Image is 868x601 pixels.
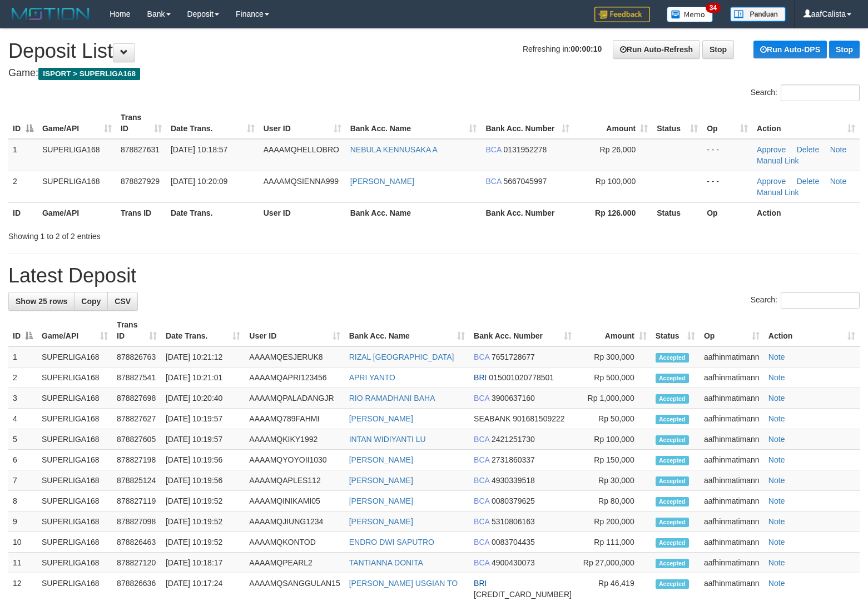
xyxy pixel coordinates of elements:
td: SUPERLIGA168 [37,346,112,367]
span: BCA [474,352,489,361]
td: [DATE] 10:19:56 [161,470,245,491]
td: 878827541 [112,367,161,388]
th: Op: activate to sort column ascending [700,315,764,346]
strong: 00:00:10 [571,44,602,53]
span: Copy 2421251730 to clipboard [492,435,535,444]
a: Note [768,517,785,526]
span: 878827631 [121,145,160,154]
td: Rp 27,000,000 [576,553,651,573]
th: User ID: activate to sort column ascending [259,107,346,139]
span: BRI [474,373,487,382]
span: Copy 0080379625 to clipboard [492,496,535,505]
td: 9 [8,511,37,532]
span: 878827929 [121,177,160,186]
th: Action: activate to sort column ascending [752,107,860,139]
th: Bank Acc. Number: activate to sort column ascending [469,315,576,346]
span: Accepted [656,435,689,445]
a: Note [768,414,785,423]
a: Note [768,558,785,567]
span: BCA [485,177,501,186]
td: - - - [702,139,752,171]
span: AAAAMQHELLOBRO [264,145,339,154]
a: Note [768,373,785,382]
td: 4 [8,409,37,429]
span: Copy [81,297,101,306]
th: Trans ID: activate to sort column ascending [116,107,166,139]
th: Trans ID [116,202,166,223]
th: Bank Acc. Name: activate to sort column ascending [345,315,469,346]
span: Copy 015001020778501 to clipboard [489,373,554,382]
td: [DATE] 10:19:56 [161,450,245,470]
td: Rp 300,000 [576,346,651,367]
th: Action: activate to sort column ascending [764,315,860,346]
a: Note [768,455,785,464]
span: BCA [474,394,489,403]
th: ID: activate to sort column descending [8,315,37,346]
a: Copy [74,292,108,311]
span: Rp 100,000 [596,177,636,186]
a: Note [830,145,847,154]
td: Rp 30,000 [576,470,651,491]
span: BCA [474,538,489,547]
span: 34 [706,3,721,13]
a: Note [768,435,785,444]
span: BCA [474,455,489,464]
a: APRI YANTO [349,373,395,382]
span: Show 25 rows [16,297,67,306]
span: Accepted [656,374,689,383]
a: NEBULA KENNUSAKA A [350,145,438,154]
td: AAAAMQKIKY1992 [245,429,344,450]
td: 878826463 [112,532,161,553]
td: [DATE] 10:19:52 [161,532,245,553]
img: MOTION_logo.png [8,6,93,22]
td: [DATE] 10:18:17 [161,553,245,573]
td: 6 [8,450,37,470]
td: SUPERLIGA168 [37,532,112,553]
td: 8 [8,491,37,511]
td: 5 [8,429,37,450]
th: ID [8,202,38,223]
td: 878825124 [112,470,161,491]
td: aafhinmatimann [700,491,764,511]
td: aafhinmatimann [700,553,764,573]
a: Approve [757,177,786,186]
a: Delete [797,177,819,186]
th: Game/API: activate to sort column ascending [37,315,112,346]
input: Search: [781,85,860,101]
a: [PERSON_NAME] [349,496,413,505]
td: [DATE] 10:21:01 [161,367,245,388]
th: Game/API [38,202,116,223]
td: aafhinmatimann [700,367,764,388]
th: User ID: activate to sort column ascending [245,315,344,346]
td: 878826763 [112,346,161,367]
td: SUPERLIGA168 [37,553,112,573]
td: 878827120 [112,553,161,573]
span: [DATE] 10:20:09 [171,177,227,186]
td: 878827627 [112,409,161,429]
a: Approve [757,145,786,154]
th: ID: activate to sort column descending [8,107,38,139]
a: Note [768,476,785,485]
span: Accepted [656,518,689,527]
a: Stop [702,40,734,59]
td: AAAAMQYOYOII1030 [245,450,344,470]
td: AAAAMQAPLES112 [245,470,344,491]
img: Button%20Memo.svg [667,7,713,22]
a: TANTIANNA DONITA [349,558,423,567]
a: Stop [829,41,860,58]
span: Accepted [656,497,689,506]
div: Showing 1 to 2 of 2 entries [8,226,353,242]
th: Op [702,202,752,223]
a: Note [830,177,847,186]
td: AAAAMQAPRI123456 [245,367,344,388]
a: Note [768,579,785,588]
td: AAAAMQPEARL2 [245,553,344,573]
a: [PERSON_NAME] [349,517,413,526]
a: Manual Link [757,188,799,197]
span: Accepted [656,394,689,404]
td: SUPERLIGA168 [37,450,112,470]
td: 878827605 [112,429,161,450]
td: [DATE] 10:19:57 [161,429,245,450]
td: AAAAMQINIKAMI05 [245,491,344,511]
td: Rp 150,000 [576,450,651,470]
